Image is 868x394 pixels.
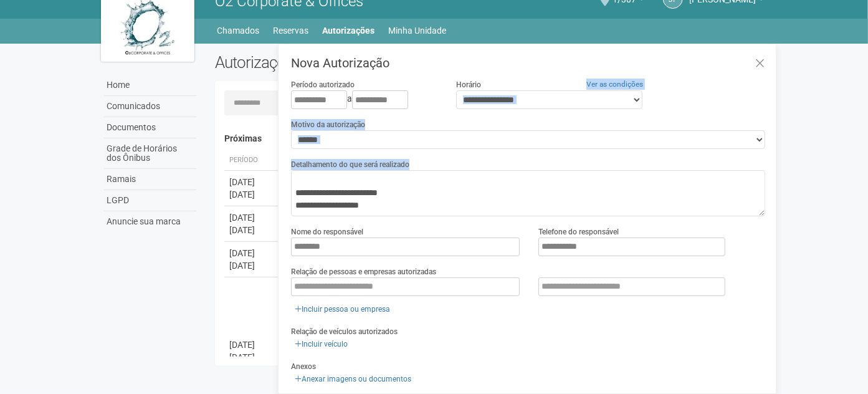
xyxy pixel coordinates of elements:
div: [DATE] [229,188,275,201]
div: [DATE] [229,339,275,351]
div: [DATE] [229,176,275,188]
a: Grade de Horários dos Ônibus [104,138,196,169]
label: Detalhamento do que será realizado [291,159,409,170]
h3: Nova Autorização [291,57,766,69]
a: Minha Unidade [389,22,447,39]
div: [DATE] [229,211,275,224]
a: Incluir pessoa ou empresa [291,302,394,316]
a: Autorizações [323,22,375,39]
label: Horário [456,79,481,90]
div: [DATE] [229,259,275,272]
label: Nome do responsável [291,226,363,238]
a: Ramais [104,169,196,190]
a: Comunicados [104,96,196,117]
label: Período autorizado [291,79,355,90]
a: Incluir veículo [291,337,351,351]
a: Chamados [217,22,260,39]
a: Home [104,75,196,96]
label: Relação de veículos autorizados [291,326,398,337]
a: Ver as condições [586,80,643,89]
div: [DATE] [229,351,275,363]
h4: Próximas [224,134,758,143]
a: Reservas [274,22,309,39]
a: LGPD [104,190,196,211]
label: Anexos [291,361,316,372]
a: Anuncie sua marca [104,211,196,232]
label: Relação de pessoas e empresas autorizadas [291,266,436,277]
div: a [291,90,437,109]
a: Documentos [104,117,196,138]
div: [DATE] [229,247,275,259]
label: Motivo da autorização [291,119,365,130]
a: Anexar imagens ou documentos [291,372,415,386]
div: [DATE] [229,224,275,236]
th: Período [224,150,280,171]
h2: Autorizações [215,53,482,72]
label: Telefone do responsável [538,226,619,238]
